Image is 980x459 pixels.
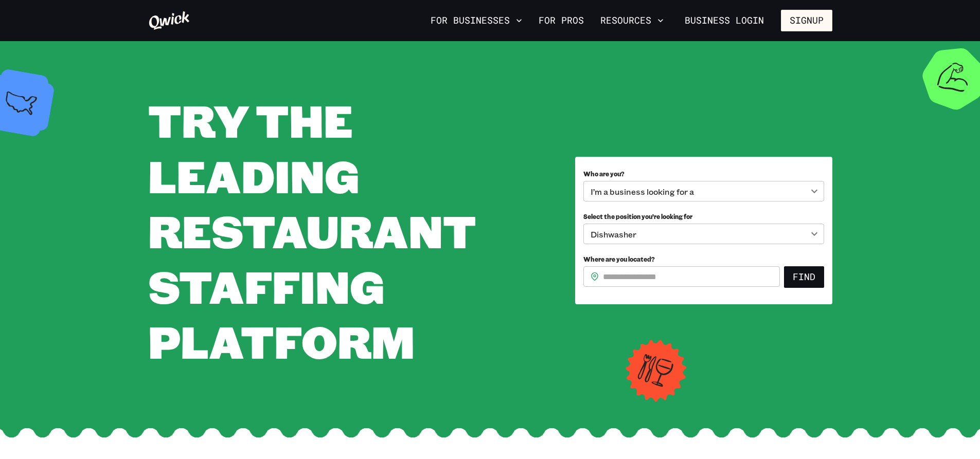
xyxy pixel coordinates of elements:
span: TRY THE LEADING RESTAURANT STAFFING PLATFORM [148,90,476,371]
span: Select the position you’re looking for [583,212,692,221]
button: Find [784,266,824,288]
button: For Businesses [426,12,526,29]
a: Business Login [676,10,773,31]
div: Dishwasher [583,224,824,244]
div: I’m a business looking for a [583,181,824,201]
a: For Pros [534,12,588,29]
span: Who are you? [583,170,625,178]
button: Signup [781,10,832,31]
button: Resources [596,12,668,29]
span: Where are you located? [583,255,655,263]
